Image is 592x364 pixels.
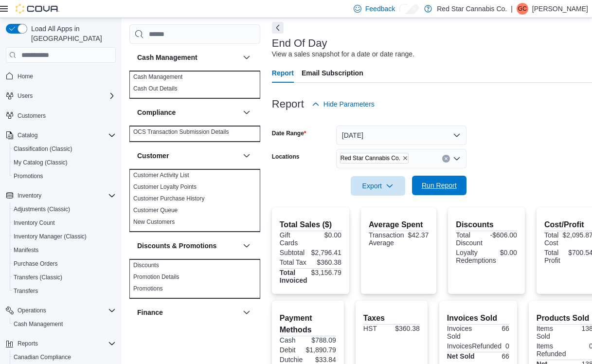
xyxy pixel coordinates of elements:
[14,231,116,242] span: Inventory Manager (Classic)
[133,273,179,280] a: Promotion Details
[447,342,502,350] div: InvoicesRefunded
[241,107,252,118] button: Compliance
[16,4,59,14] img: Cova
[14,170,116,182] span: Promotions
[10,243,120,257] button: Manifests
[137,53,239,62] button: Cash Management
[280,258,309,266] div: Total Tax
[10,350,120,364] button: Canadian Compliance
[137,241,239,251] button: Discounts & Promotions
[18,340,38,347] span: Reports
[14,258,58,270] a: Purchase Orders
[133,195,205,202] a: Customer Purchase History
[517,3,528,15] div: Gianfranco Catalano
[456,249,496,264] div: Loyalty Redemptions
[14,205,70,213] span: Adjustments (Classic)
[133,128,229,135] a: OCS Transaction Submission Details
[511,3,513,15] p: |
[14,219,55,227] span: Inventory Count
[10,142,120,156] button: Classification (Classic)
[272,153,300,161] label: Locations
[2,304,120,317] button: Operations
[137,151,239,161] button: Customer
[18,192,41,200] span: Inventory
[456,219,517,231] h2: Discounts
[351,176,405,196] span: Export
[10,317,120,331] button: Cash Management
[340,153,409,164] span: Red Star Cannabis Co.
[241,307,252,318] button: Finance
[137,308,163,317] h3: Finance
[280,312,336,336] h2: Payment Methods
[241,150,252,162] button: Customer
[437,3,507,15] p: Red Star Cannabis Co.
[14,258,116,270] span: Purchase Orders
[14,246,38,254] span: Manifests
[18,73,33,80] span: Home
[14,272,62,283] a: Transfers (Classic)
[10,284,120,298] button: Transfers
[537,325,563,340] div: Items Sold
[14,351,116,363] span: Canadian Compliance
[323,99,375,109] span: Hide Parameters
[14,203,70,215] a: Adjustments (Classic)
[2,109,120,123] button: Customers
[272,63,294,83] span: Report
[14,285,116,297] span: Transfers
[133,218,175,225] a: New Customers
[312,258,341,266] div: $360.38
[10,169,120,183] button: Promotions
[453,155,461,163] button: Open list of options
[241,240,252,252] button: Discounts & Promotions
[18,71,33,82] a: Home
[14,217,116,229] span: Inventory Count
[442,155,450,163] button: Clear input
[480,325,509,332] div: 66
[14,157,116,168] span: My Catalog (Classic)
[363,312,420,324] h2: Taxes
[241,52,252,63] button: Cash Management
[133,183,197,190] a: Customer Loyalty Points
[280,336,306,344] div: Cash
[18,305,116,316] span: Operations
[14,273,62,281] span: Transfers (Classic)
[272,129,306,137] label: Date Range
[369,231,404,247] div: Transaction Average
[311,269,341,276] div: $3,156.79
[456,231,484,247] div: Total Discount
[2,189,120,202] button: Inventory
[14,145,72,153] span: Classification (Classic)
[18,129,37,141] button: Catalog
[365,4,395,14] span: Feedback
[363,325,390,332] div: HST
[137,151,169,161] h3: Customer
[10,271,120,284] button: Transfers (Classic)
[18,131,37,139] span: Catalog
[14,318,63,330] a: Cash Management
[2,128,120,142] button: Catalog
[399,4,419,14] input: Dark Mode
[18,305,46,316] button: Operations
[14,272,116,283] span: Transfers (Classic)
[14,351,71,363] a: Canadian Compliance
[310,336,336,344] div: $788.09
[18,112,46,120] span: Customers
[18,190,41,201] button: Inventory
[133,207,178,214] a: Customer Queue
[14,217,55,229] a: Inventory Count
[18,90,116,102] span: Users
[137,108,176,117] h3: Compliance
[14,320,63,328] span: Cash Management
[537,342,566,358] div: Items Refunded
[310,356,336,364] div: $33.84
[18,110,46,122] a: Customers
[14,172,43,180] span: Promotions
[412,176,466,195] button: Run Report
[272,49,414,59] div: View a sales snapshot for a date or date range.
[14,203,116,215] span: Adjustments (Classic)
[369,219,429,231] h2: Average Spent
[311,249,341,256] div: $2,796.41
[14,143,72,155] a: Classification (Classic)
[505,342,509,350] div: 0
